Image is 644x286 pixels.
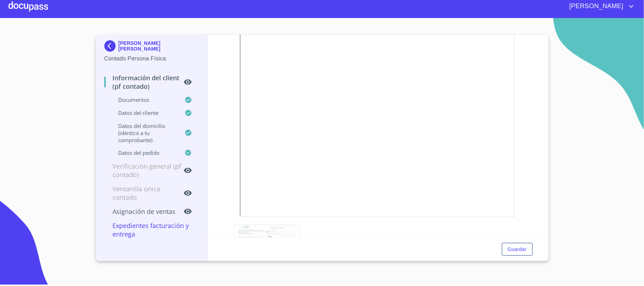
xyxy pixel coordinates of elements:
[104,40,199,54] div: [PERSON_NAME] [PERSON_NAME]
[104,54,199,63] p: Contado Persona Física
[502,243,532,256] button: Guardar
[104,149,185,156] p: Datos del pedido
[104,221,199,238] p: Expedientes Facturación y Entrega
[104,122,185,144] p: Datos del domicilio (idéntico a tu comprobante)
[564,1,636,12] button: account of current user
[104,40,118,52] img: Docupass spot blue
[104,185,184,202] p: Ventanilla única contado
[118,40,199,52] p: [PERSON_NAME] [PERSON_NAME]
[240,27,515,217] iframe: Comprobante de Domicilio
[104,162,184,179] p: Verificación general (PF contado)
[104,96,185,103] p: Documentos
[104,207,184,216] p: Asignación de Ventas
[564,1,627,12] span: [PERSON_NAME]
[104,74,184,91] p: Información del Client (PF contado)
[104,109,185,116] p: Datos del cliente
[507,245,527,254] span: Guardar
